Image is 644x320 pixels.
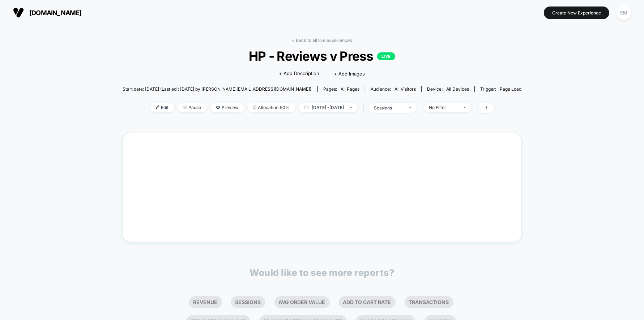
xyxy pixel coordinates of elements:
span: | [361,103,369,113]
span: Preview [210,103,244,112]
span: Device: [421,86,474,92]
span: Page Load [500,86,521,92]
span: all pages [341,86,359,92]
img: calendar [304,105,308,109]
li: Revenue [189,296,222,308]
div: Trigger: [480,86,521,92]
img: edit [156,105,159,109]
p: LIVE [377,52,395,60]
span: [DOMAIN_NAME] [29,9,82,17]
span: [DATE] - [DATE] [299,103,358,112]
li: Sessions [231,296,265,308]
img: rebalance [253,105,256,109]
img: end [183,105,187,109]
span: All Visitors [394,86,416,92]
img: end [464,107,466,108]
span: Edit [150,103,174,112]
span: all devices [446,86,469,92]
span: Allocation: 50% [248,103,295,112]
div: Pages: [323,86,359,92]
img: Visually logo [13,7,24,18]
div: No Filter [429,105,458,110]
span: Pause [178,103,207,112]
li: Transactions [405,296,453,308]
li: Avg Order Value [274,296,330,308]
span: Start date: [DATE] (Last edit [DATE] by [PERSON_NAME][EMAIL_ADDRESS][DOMAIN_NAME]) [123,86,311,92]
div: sessions [374,105,403,111]
li: Add To Cart Rate [339,296,396,308]
button: EM [615,5,633,20]
p: Would like to see more reports? [250,267,394,278]
span: + Add Images [334,71,365,77]
div: Audience: [371,86,416,92]
span: HP - Reviews v Press [142,48,502,64]
button: [DOMAIN_NAME] [11,7,84,18]
a: < Back to all live experiences [292,38,352,43]
img: end [409,107,411,108]
div: EM [617,6,631,20]
button: Create New Experience [544,7,609,19]
img: end [350,107,352,108]
span: + Add Description [279,70,320,77]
